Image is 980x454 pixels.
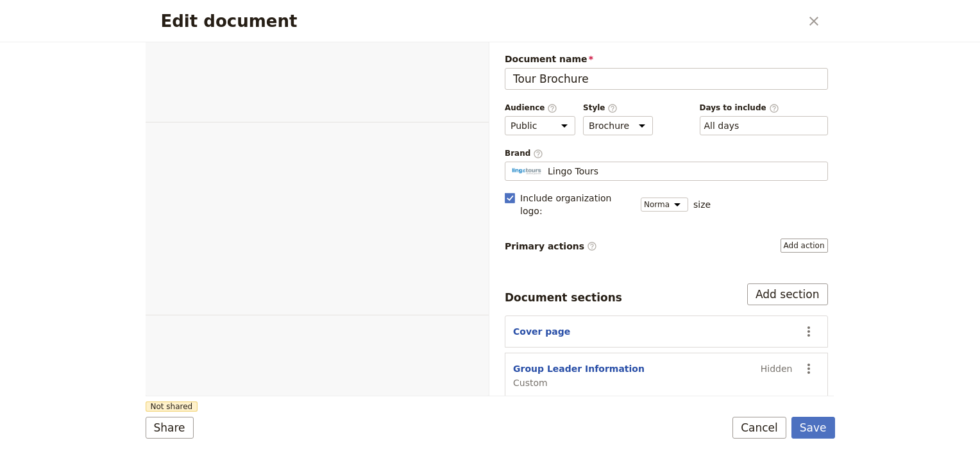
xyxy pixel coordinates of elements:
[146,417,194,439] button: Share
[146,401,198,412] span: Not shared
[548,165,598,178] span: Lingo Tours
[761,362,793,375] span: Hidden
[520,192,633,217] span: Include organization logo :
[505,116,575,135] select: Audience​
[798,321,820,342] button: Actions
[587,241,597,251] span: ​
[700,103,828,113] span: Days to include
[511,167,543,175] img: Profile
[505,290,622,305] div: Document sections
[732,417,786,439] button: Cancel
[505,103,575,113] span: Audience
[533,149,543,158] span: ​
[547,103,557,112] span: ​
[607,103,618,112] span: ​
[161,12,800,31] h2: Edit document
[505,148,828,159] span: Brand
[747,283,828,305] button: Add section
[781,239,828,253] button: Primary actions​
[693,198,711,211] span: size
[803,10,825,32] button: Close dialog
[769,103,779,112] span: ​
[583,103,653,113] span: Style
[513,362,645,375] button: Group Leader Information
[513,376,645,389] span: Custom
[641,198,688,212] select: size
[505,53,828,65] span: Document name
[505,240,597,253] span: Primary actions
[704,119,739,132] button: Days to include​Clear input
[583,116,653,135] select: Style​
[791,417,835,439] button: Save
[798,358,820,380] button: Actions
[505,68,828,90] input: Document name
[513,325,570,338] button: Cover page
